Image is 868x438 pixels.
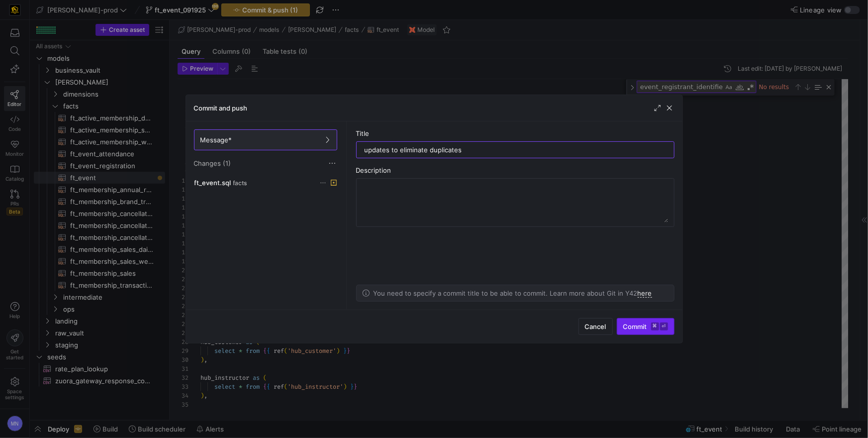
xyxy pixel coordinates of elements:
span: Title [356,129,370,137]
div: Description [356,166,675,174]
a: here [638,289,652,298]
kbd: ⌘ [651,323,659,330]
span: Changes (1) [194,159,231,167]
h3: Commit and push [194,104,248,112]
span: Message* [200,136,232,144]
button: ft_event.sqlfacts [192,176,339,189]
kbd: ⏎ [660,323,668,330]
span: ft_event.sql [194,179,231,187]
span: facts [233,180,247,187]
span: Cancel [585,323,606,330]
button: Commit⌘⏎ [617,318,675,335]
button: Message* [194,129,337,150]
p: You need to specify a commit title to be able to commit. Learn more about Git in Y42 [374,289,652,297]
span: Commit [623,323,668,330]
button: Cancel [579,318,613,335]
